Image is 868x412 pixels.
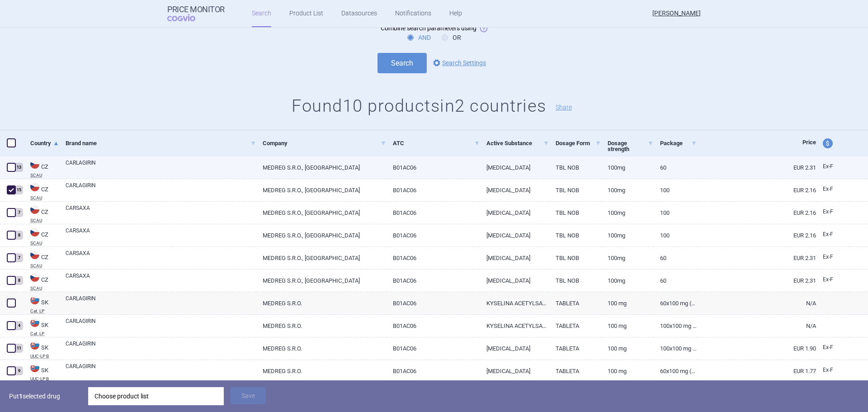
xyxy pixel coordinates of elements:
[24,317,59,336] a: SKSKCat. LP
[386,337,479,360] a: B01AC06
[697,337,816,360] a: EUR 1.90
[386,315,479,337] a: B01AC06
[653,270,697,292] a: 60
[30,377,59,381] abbr: UUC-LP B — List of medicinal products published by the Ministry of Health of the Slovak Republic ...
[816,273,849,287] a: Ex-F
[15,321,23,330] div: 4
[15,231,23,240] div: 8
[549,270,601,292] a: TBL NOB
[30,264,59,268] abbr: SCAU — List of reimbursed medicinal products published by the State Institute for Drug Control, C...
[431,57,486,68] a: Search Settings
[24,204,59,223] a: CZCZSCAU
[15,276,23,285] div: 8
[601,156,653,179] a: 100MG
[816,364,849,377] a: Ex-F
[30,241,59,246] abbr: SCAU — List of reimbursed medicinal products published by the State Institute for Drug Control, C...
[816,228,849,242] a: Ex-F
[816,160,849,174] a: Ex-F
[407,33,431,42] label: AND
[653,179,697,201] a: 100
[386,179,479,201] a: B01AC06
[556,104,572,110] button: Share
[802,139,816,146] span: Price
[386,224,479,246] a: B01AC06
[549,224,601,246] a: TBL NOB
[256,360,386,382] a: MEDREG S.R.O.
[167,14,208,21] span: COGVIO
[601,337,653,360] a: 100 mg
[256,247,386,269] a: MEDREG S.R.O., [GEOGRAPHIC_DATA]
[256,337,386,360] a: MEDREG S.R.O.
[66,272,256,288] a: CARSAXA
[697,247,816,269] a: EUR 2.31
[15,344,23,353] div: 11
[66,317,256,333] a: CARLAGIRIN
[15,185,23,194] div: 15
[15,253,23,262] div: 7
[697,360,816,382] a: EUR 1.77
[442,33,461,42] label: OR
[556,132,601,154] a: Dosage Form
[386,360,479,382] a: B01AC06
[24,181,59,200] a: CZCZSCAU
[15,163,23,172] div: 13
[480,224,549,246] a: [MEDICAL_DATA]
[697,292,816,314] a: N/A
[480,270,549,292] a: [MEDICAL_DATA]
[816,205,849,219] a: Ex-F
[66,294,256,311] a: CARLAGIRIN
[386,202,479,224] a: B01AC06
[9,387,81,405] p: Put selected drug
[549,179,601,201] a: TBL NOB
[30,286,59,291] abbr: SCAU — List of reimbursed medicinal products published by the State Institute for Drug Control, C...
[256,270,386,292] a: MEDREG S.R.O., [GEOGRAPHIC_DATA]
[480,202,549,224] a: [MEDICAL_DATA]
[386,270,479,292] a: B01AC06
[816,183,849,196] a: Ex-F
[480,337,549,360] a: [MEDICAL_DATA]
[19,393,23,400] strong: 1
[30,318,39,327] img: Slovakia
[549,337,601,360] a: TABLETA
[601,315,653,337] a: 100 mg
[653,292,697,314] a: 60x100 mg (blis.PVC/PVDC/Al)
[816,341,849,355] a: Ex-F
[601,270,653,292] a: 100MG
[256,179,386,201] a: MEDREG S.R.O., [GEOGRAPHIC_DATA]
[653,156,697,179] a: 60
[653,202,697,224] a: 100
[167,5,225,22] a: Price MonitorCOGVIO
[697,156,816,179] a: EUR 2.31
[30,354,59,359] abbr: UUC-LP B — List of medicinal products published by the Ministry of Health of the Slovak Republic ...
[549,292,601,314] a: TABLETA
[823,231,833,237] span: Ex-factory price
[30,331,59,336] abbr: Cat. LP — List of categorized drugs, published by the Ministry of Health, Slovakia.
[601,202,653,224] a: 100MG
[66,204,256,220] a: CARSAXA
[263,132,386,154] a: Company
[697,270,816,292] a: EUR 2.31
[601,360,653,382] a: 100 mg
[94,387,217,405] div: Choose product list
[24,294,59,313] a: SKSKCat. LP
[30,295,39,304] img: Slovakia
[601,179,653,201] a: 100MG
[256,224,386,246] a: MEDREG S.R.O., [GEOGRAPHIC_DATA]
[15,208,23,217] div: 7
[608,132,653,160] a: Dosage strength
[66,181,256,198] a: CARLAGIRIN
[823,208,833,215] span: Ex-factory price
[653,360,697,382] a: 60x100 mg (blis.PVC/PVDC/Al)
[88,387,224,405] div: Choose product list
[30,182,39,191] img: Czech Republic
[30,196,59,200] abbr: SCAU — List of reimbursed medicinal products published by the State Institute for Drug Control, C...
[653,247,697,269] a: 60
[653,315,697,337] a: 100x100 mg (blis.PVC/PVDC/Al)
[697,315,816,337] a: N/A
[256,202,386,224] a: MEDREG S.R.O., [GEOGRAPHIC_DATA]
[24,362,59,381] a: SKSKUUC-LP B
[823,186,833,192] span: Ex-factory price
[66,159,256,175] a: CARLAGIRIN
[386,292,479,314] a: B01AC06
[66,227,256,243] a: CARSAXA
